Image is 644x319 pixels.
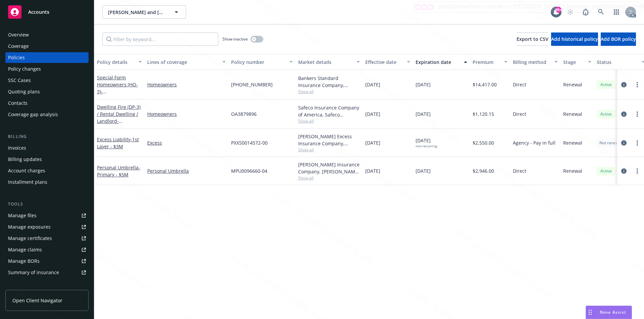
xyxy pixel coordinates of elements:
div: [PERSON_NAME] Excess Insurance Company, [PERSON_NAME] Insurance Group, Amwins [298,133,360,147]
div: Quoting plans [8,86,40,97]
span: [DATE] [416,110,431,117]
div: Stage [563,59,584,66]
a: more [633,139,641,147]
div: Safeco Insurance Company of America, Safeco Insurance (Liberty Mutual) [298,104,360,118]
div: Lines of coverage [147,59,218,66]
div: Bankers Standard Insurance Company, Chubb Group [298,75,360,89]
a: Overview [5,29,89,40]
div: Expiration date [416,59,460,66]
div: Policy changes [8,64,41,74]
a: Excess [147,139,226,146]
div: Billing method [513,59,550,66]
div: Manage BORs [8,256,40,266]
span: Show all [298,175,360,181]
span: Export to CSV [517,36,548,42]
span: Renewal [563,139,582,146]
a: circleInformation [620,139,628,147]
a: Homeowners [147,110,226,117]
button: Lines of coverage [145,54,228,70]
span: Nova Assist [600,309,626,315]
span: Not renewing [599,140,625,146]
span: [PHONE_NUMBER] [231,81,273,88]
span: [DATE] [365,139,380,146]
a: Policy changes [5,64,89,74]
span: [DATE] [416,81,431,88]
a: Personal Umbrella [147,167,226,174]
span: PXXS0014572-00 [231,139,268,146]
div: Manage files [8,210,37,221]
span: Add BOR policy [601,36,636,42]
a: Manage exposures [5,222,89,232]
span: Direct [513,81,526,88]
input: Filter by keyword... [102,32,218,46]
span: Active [599,82,613,88]
a: Manage certificates [5,233,89,244]
div: Billing [5,133,89,140]
div: Manage certificates [8,233,52,244]
a: Start snowing [563,5,577,19]
a: Coverage gap analysis [5,109,89,120]
div: Overview [8,29,29,40]
a: Account charges [5,165,89,176]
div: Billing updates [8,154,42,165]
span: Show all [298,118,360,124]
a: Accounts [5,3,89,21]
div: Policy details [97,59,135,66]
a: Dwelling Fire (DP-3) / Rental Dwelling / Landlord [97,104,141,131]
span: Show all [298,147,360,153]
span: [DATE] [365,167,380,174]
button: Effective date [363,54,413,70]
a: Switch app [610,5,623,19]
span: [DATE] [416,137,437,148]
div: Policy number [231,59,285,66]
div: SSC Cases [8,75,31,86]
div: Premium [473,59,500,66]
span: Accounts [28,9,49,15]
span: Active [599,111,613,117]
button: Nova Assist [586,306,632,319]
button: Expiration date [413,54,470,70]
span: OA3879896 [231,110,257,117]
div: Account charges [8,165,45,176]
span: $2,550.00 [473,139,494,146]
a: circleInformation [620,81,628,89]
a: Invoices [5,143,89,153]
a: more [633,110,641,118]
div: Manage exposures [8,222,51,232]
span: [DATE] [365,110,380,117]
span: Direct [513,167,526,174]
div: non-recurring [416,144,437,148]
a: Billing updates [5,154,89,165]
div: Summary of insurance [8,267,59,278]
span: Show all [298,89,360,94]
div: Drag to move [586,306,594,319]
span: - 1st Layer - $3M [97,136,139,150]
a: Search [594,5,608,19]
span: - Primary - $5M [97,164,140,178]
span: Renewal [563,167,582,174]
div: Coverage [8,41,29,52]
button: Policy number [228,54,296,70]
span: Renewal [563,110,582,117]
div: [PERSON_NAME] Insurance Company, [PERSON_NAME] Insurance [298,161,360,175]
span: [DATE] [365,81,380,88]
span: MPU0096660-04 [231,167,267,174]
a: Manage claims [5,244,89,255]
div: Policies [8,52,25,63]
a: SSC Cases [5,75,89,86]
div: Coverage gap analysis [8,109,58,120]
span: Agency - Pay in full [513,139,555,146]
a: circleInformation [620,110,628,118]
a: more [633,81,641,89]
span: Active [599,168,613,174]
button: Add historical policy [551,32,598,46]
button: Billing method [510,54,560,70]
div: Manage claims [8,244,42,255]
span: [PERSON_NAME] and [US_STATE][PERSON_NAME] (PL) [108,9,166,16]
a: Report a Bug [579,5,592,19]
button: [PERSON_NAME] and [US_STATE][PERSON_NAME] (PL) [102,5,186,19]
div: Contacts [8,98,28,108]
span: $2,946.00 [473,167,494,174]
span: Show inactive [222,36,248,42]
